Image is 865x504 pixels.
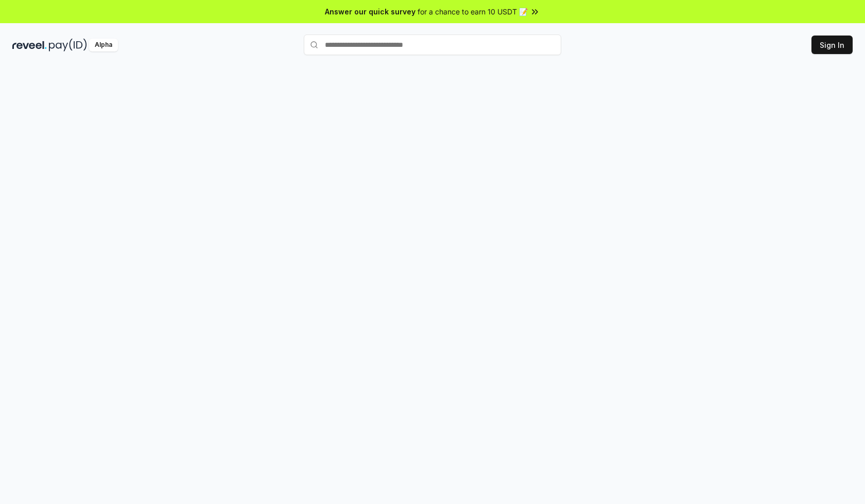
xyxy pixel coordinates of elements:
[89,39,118,51] div: Alpha
[418,6,528,17] span: for a chance to earn 10 USDT 📝
[49,39,87,51] img: pay_id
[12,39,47,51] img: reveel_dark
[811,36,853,54] button: Sign In
[325,6,416,17] span: Answer our quick survey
